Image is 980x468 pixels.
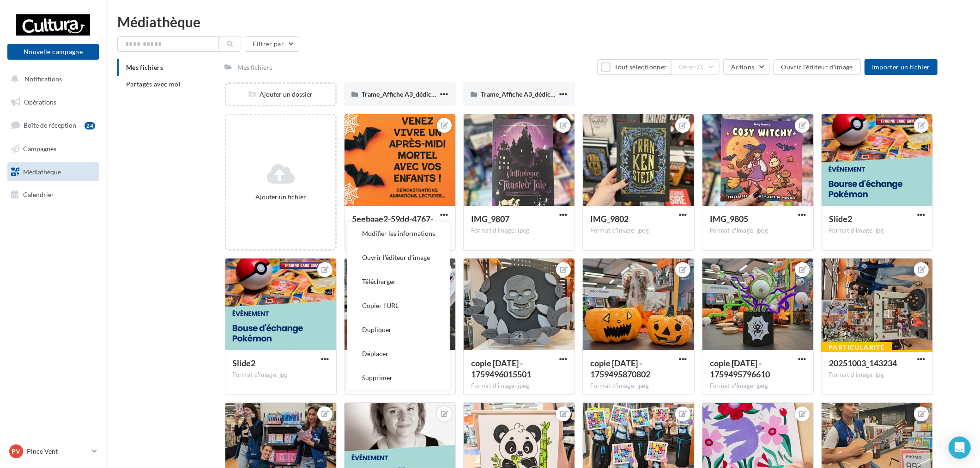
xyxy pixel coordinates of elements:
div: 24 [85,122,95,129]
p: Pince Vent [27,447,88,456]
span: Slide2 [829,214,852,224]
span: Notifications [24,75,62,83]
div: Format d'image: jpeg [710,382,806,390]
span: 5eebaae2-59dd-4767-a4d1-5001798070ef [352,214,433,235]
span: Calendrier [23,191,54,198]
div: Format d'image: jpeg [590,382,686,390]
button: Tout sélectionner [597,59,671,75]
span: (0) [696,63,704,71]
button: Déplacer [347,342,450,366]
button: Copier l'URL [347,294,450,318]
span: copie 03-10-2025 - 1759495870802 [590,358,650,379]
button: Supprimer [347,366,450,390]
span: Boîte de réception [24,121,76,129]
a: Médiathèque [6,162,101,182]
div: Particularité [821,342,892,352]
span: Médiathèque [23,167,61,175]
button: Télécharger [347,270,450,294]
span: IMG_9805 [710,214,748,224]
div: Ajouter un dossier [226,90,335,99]
div: Open Intercom Messenger [949,437,971,459]
span: Trame_Affiche A3_dédicace_2024 [362,90,459,98]
div: Format d'image: jpeg [471,382,567,390]
span: Importer un fichier [872,63,930,71]
div: Format d'image: jpg [233,371,329,379]
button: Filtrer par [245,36,299,52]
span: copie 03-10-2025 - 1759495796610 [710,358,770,379]
span: IMG_9807 [471,214,509,224]
a: Boîte de réception24 [6,115,101,135]
button: Modifier les informations [347,222,450,246]
span: Opérations [24,98,56,106]
a: PV Pince Vent [7,443,99,460]
div: Mes fichiers [238,63,272,72]
div: Format d'image: jpg [829,227,925,235]
button: Actions [723,59,769,75]
button: Nouvelle campagne [7,44,99,60]
button: Importer un fichier [865,59,938,75]
span: Partagés avec moi [126,80,181,88]
div: Format d'image: jpeg [590,227,686,235]
span: copie 03-10-2025 - 1759496015501 [471,358,531,379]
span: Trame_Affiche A3_dédicace_2024 [481,90,578,98]
button: Gérer(0) [671,59,720,75]
div: Format d'image: jpeg [710,227,806,235]
div: Ajouter un fichier [230,192,332,202]
span: IMG_9802 [590,214,629,224]
div: Médiathèque [117,15,969,29]
a: Opérations [6,92,101,112]
span: 20251003_143234 [829,358,897,368]
button: Ouvrir l'éditeur d'image [347,246,450,270]
span: Mes fichiers [126,63,163,71]
span: Actions [731,63,754,71]
a: Calendrier [6,185,101,204]
div: Format d'image: jpeg [471,227,567,235]
button: Notifications [6,69,97,89]
span: PV [12,447,21,456]
a: Campagnes [6,139,101,159]
button: Dupliquer [347,318,450,342]
span: Slide2 [233,358,256,368]
span: Campagnes [23,145,56,153]
button: Ouvrir l'éditeur d'image [773,59,860,75]
div: Format d'image: jpg [829,371,925,379]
